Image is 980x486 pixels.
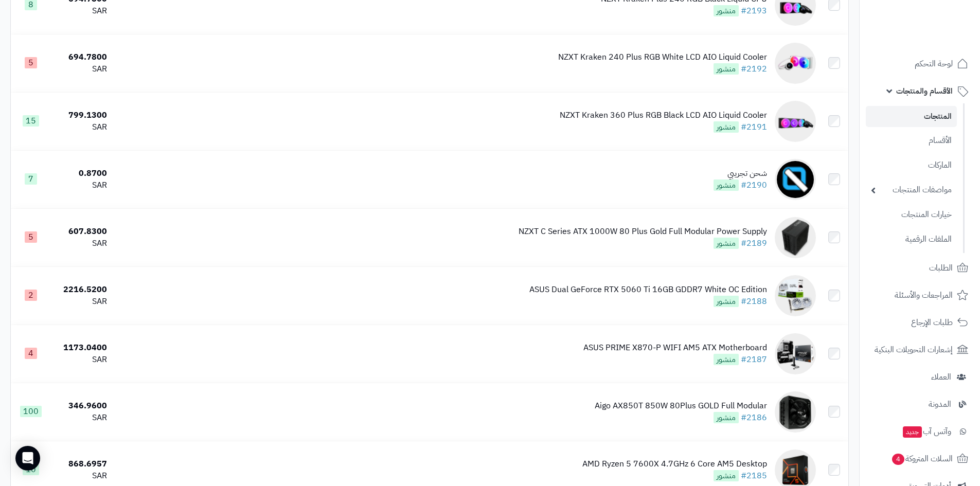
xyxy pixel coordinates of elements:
div: SAR [55,354,107,366]
a: لوحة التحكم [866,51,974,76]
span: وآتس آب [902,424,951,439]
a: #2192 [741,63,767,75]
span: المدونة [929,397,951,411]
div: SAR [55,470,107,482]
span: المراجعات والأسئلة [895,288,953,302]
span: منشور [714,412,739,423]
a: الملفات الرقمية [866,228,957,250]
span: منشور [714,5,739,16]
div: 1173.0400 [55,342,107,354]
div: SAR [55,121,107,133]
div: SAR [55,238,107,249]
span: منشور [714,121,739,133]
span: منشور [714,238,739,249]
a: خيارات المنتجات [866,204,957,226]
span: جديد [903,426,922,438]
a: الماركات [866,154,957,176]
span: السلات المتروكة [891,452,953,466]
a: المراجعات والأسئلة [866,283,974,308]
a: #2187 [741,353,767,366]
img: Aigo AX850T 850W 80Plus GOLD Full Modular [775,391,816,433]
a: العملاء [866,365,974,389]
img: NZXT Kraken 360 Plus RGB Black LCD AIO Liquid Cooler [775,101,816,142]
img: شحن تجريبي [775,159,816,200]
img: ASUS PRIME X870-P WIFI AM5 ATX Motherboard [775,333,816,374]
a: #2191 [741,121,767,133]
span: منشور [714,63,739,75]
span: منشور [714,470,739,481]
span: 10 [23,464,39,475]
div: AMD Ryzen 5 7600X 4.7GHz 6 Core AM5 Desktop [582,458,767,470]
div: SAR [55,63,107,75]
a: الطلبات [866,256,974,280]
div: SAR [55,179,107,191]
div: SAR [55,296,107,308]
img: NZXT Kraken 240 Plus RGB White LCD AIO Liquid Cooler [775,43,816,84]
div: NZXT C Series ATX 1000W 80 Plus Gold Full Modular Power Supply [519,226,767,238]
div: ASUS Dual GeForce RTX 5060 Ti 16GB GDDR7 White OC Edition [529,284,767,296]
span: 7 [25,173,37,185]
div: 799.1300 [55,110,107,121]
div: 607.8300 [55,226,107,238]
a: طلبات الإرجاع [866,310,974,335]
span: منشور [714,296,739,307]
span: الطلبات [929,261,953,275]
a: الأقسام [866,130,957,152]
div: Open Intercom Messenger [15,446,40,471]
a: إشعارات التحويلات البنكية [866,337,974,362]
span: 4 [892,454,904,465]
span: 15 [23,115,39,127]
a: وآتس آبجديد [866,419,974,444]
div: NZXT Kraken 240 Plus RGB White LCD AIO Liquid Cooler [558,51,767,63]
span: 5 [25,231,37,243]
span: العملاء [931,370,951,384]
span: 4 [25,348,37,359]
span: طلبات الإرجاع [911,315,953,330]
div: شحن تجريبي [714,168,767,179]
a: #2186 [741,411,767,424]
span: لوحة التحكم [915,57,953,71]
div: NZXT Kraken 360 Plus RGB Black LCD AIO Liquid Cooler [560,110,767,121]
a: السلات المتروكة4 [866,446,974,471]
span: منشور [714,354,739,365]
a: #2185 [741,470,767,482]
div: SAR [55,5,107,17]
span: الأقسام والمنتجات [896,84,953,98]
div: 694.7800 [55,51,107,63]
img: ASUS Dual GeForce RTX 5060 Ti 16GB GDDR7 White OC Edition [775,275,816,316]
a: المدونة [866,392,974,417]
div: ASUS PRIME X870-P WIFI AM5 ATX Motherboard [583,342,767,354]
a: #2193 [741,5,767,17]
div: 346.9600 [55,400,107,412]
div: Aigo AX850T 850W 80Plus GOLD Full Modular [595,400,767,412]
span: 100 [20,406,42,417]
div: 868.6957 [55,458,107,470]
img: NZXT C Series ATX 1000W 80 Plus Gold Full Modular Power Supply [775,217,816,258]
a: #2189 [741,237,767,249]
div: SAR [55,412,107,424]
a: المنتجات [866,106,957,127]
span: منشور [714,179,739,191]
span: 5 [25,57,37,68]
a: مواصفات المنتجات [866,179,957,201]
span: إشعارات التحويلات البنكية [875,343,953,357]
a: #2190 [741,179,767,191]
span: 2 [25,290,37,301]
div: 0.8700 [55,168,107,179]
a: #2188 [741,295,767,308]
div: 2216.5200 [55,284,107,296]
